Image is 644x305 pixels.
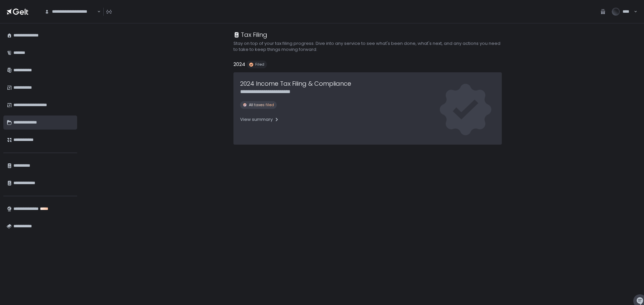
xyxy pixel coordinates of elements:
input: Search for option [96,8,97,15]
button: View summary [240,114,279,125]
span: Filed [255,62,264,67]
div: Search for option [40,5,101,19]
h1: 2024 Income Tax Filing & Compliance [240,79,351,88]
h2: Stay on top of your tax filing progress. Dive into any service to see what's been done, what's ne... [233,41,502,53]
div: View summary [240,117,279,123]
h2: 2024 [233,61,245,68]
span: All taxes filed [249,102,274,107]
div: Tax Filing [233,30,267,39]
